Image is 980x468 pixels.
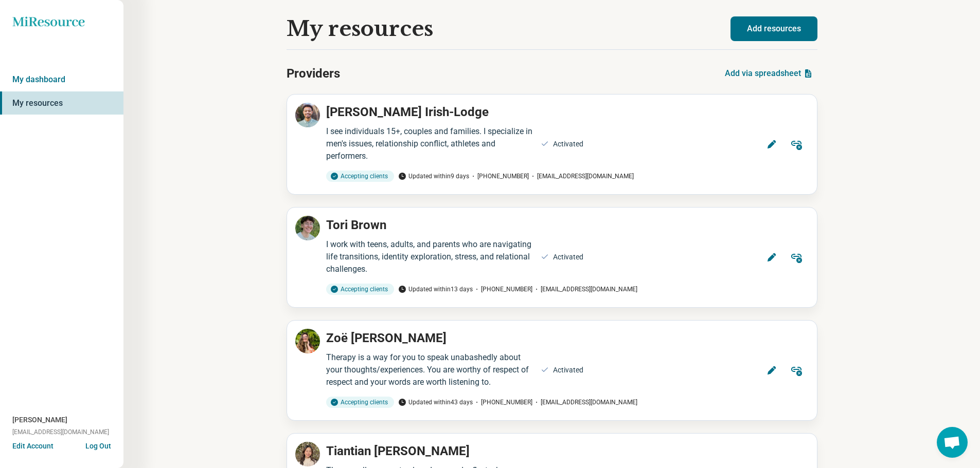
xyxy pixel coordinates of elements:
p: Zoë [PERSON_NAME] [326,329,447,347]
p: Tiantian [PERSON_NAME] [326,442,470,460]
span: [EMAIL_ADDRESS][DOMAIN_NAME] [532,285,637,294]
h2: Providers [287,64,340,83]
span: [EMAIL_ADDRESS][DOMAIN_NAME] [532,398,637,407]
div: Accepting clients [326,171,394,182]
span: [PHONE_NUMBER] [473,398,532,407]
div: Therapy is a way for you to speak unabashedly about your thoughts/experiences. You are worthy of ... [326,351,534,388]
button: Log Out [85,441,111,449]
span: Updated within 43 days [398,398,473,407]
span: [EMAIL_ADDRESS][DOMAIN_NAME] [12,427,109,437]
span: [PERSON_NAME] [12,415,67,425]
div: I see individuals 15+, couples and families. I specialize in men's issues, relationship conflict,... [326,125,534,162]
p: Tori Brown [326,216,386,234]
h1: My resources [287,17,433,41]
div: I work with teens, adults, and parents who are navigating life transitions, identity exploration,... [326,238,534,275]
button: Add via spreadsheet [721,61,817,86]
span: [PHONE_NUMBER] [469,172,529,181]
p: [PERSON_NAME] Irish-Lodge [326,103,489,121]
span: [EMAIL_ADDRESS][DOMAIN_NAME] [529,172,634,181]
div: Accepting clients [326,397,394,408]
span: Updated within 9 days [398,172,469,181]
div: Open chat [937,427,968,458]
div: Accepting clients [326,284,394,295]
div: Activated [553,139,583,149]
span: Updated within 13 days [398,285,473,294]
button: Add resources [730,16,817,41]
button: Edit Account [12,441,54,452]
div: Activated [553,365,583,376]
span: [PHONE_NUMBER] [473,285,532,294]
div: Activated [553,252,583,263]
